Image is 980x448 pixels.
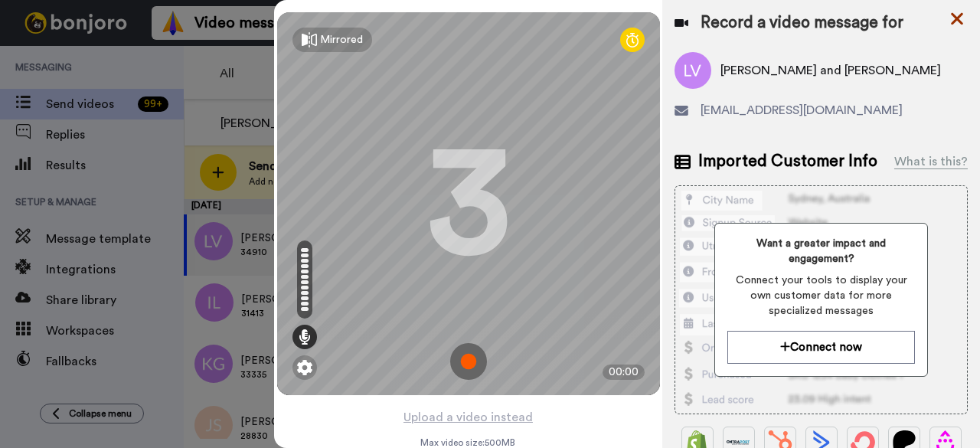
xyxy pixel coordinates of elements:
div: 3 [426,146,511,261]
span: [EMAIL_ADDRESS][DOMAIN_NAME] [701,101,903,119]
span: Connect your tools to display your own customer data for more specialized messages [727,273,915,319]
div: 00:00 [603,365,645,380]
span: Want a greater impact and engagement? [727,236,915,267]
span: Imported Customer Info [698,150,877,173]
img: ic_record_start.svg [450,343,487,380]
button: Upload a video instead [399,407,537,427]
button: Connect now [727,331,915,364]
img: ic_gear.svg [297,360,312,375]
div: What is this? [894,152,968,171]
